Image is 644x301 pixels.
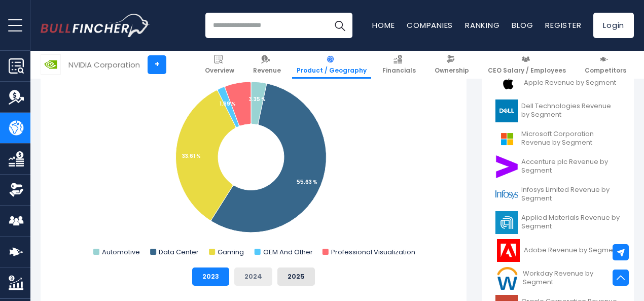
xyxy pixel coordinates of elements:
a: Companies [407,20,453,30]
span: Infosys Limited Revenue by Segment [521,186,620,203]
a: Workday Revenue by Segment [489,264,626,292]
text: Professional Visualization [331,247,415,257]
span: Applied Materials Revenue by Segment [521,214,620,231]
img: ACN logo [495,155,518,178]
span: CEO Salary / Employees [488,66,566,75]
span: Dell Technologies Revenue by Segment [521,102,620,119]
a: Home [372,20,395,30]
a: Accenture plc Revenue by Segment [489,153,626,181]
img: DELL logo [495,99,518,122]
button: 2023 [192,267,229,286]
span: Workday Revenue by Segment [523,270,620,287]
img: INFY logo [495,183,518,206]
a: Go to homepage [41,14,150,37]
img: MSFT logo [495,127,518,150]
a: Revenue [248,51,285,79]
tspan: 3.35 % [249,95,266,103]
a: Ownership [430,51,474,79]
a: Infosys Limited Revenue by Segment [489,181,626,209]
span: Revenue [253,66,281,75]
a: + [148,55,166,74]
a: Applied Materials Revenue by Segment [489,209,626,237]
div: NVIDIA Corporation [68,59,140,71]
a: Overview [200,51,239,79]
svg: NVIDIA Corporation's Revenue Share by Segment [56,56,451,259]
img: WDAY logo [495,267,520,290]
a: Dell Technologies Revenue by Segment [489,97,626,125]
a: Apple Revenue by Segment [489,69,626,97]
a: Microsoft Corporation Revenue by Segment [489,125,626,153]
img: NVDA logo [41,55,60,74]
span: Competitors [585,66,626,75]
text: Data Center [159,247,199,257]
span: Overview [205,66,234,75]
span: Financials [382,66,416,75]
tspan: 33.61 % [182,152,201,160]
img: AAPL logo [495,72,521,94]
button: 2025 [277,267,315,286]
a: Blog [512,20,533,30]
text: OEM And Other [263,247,313,257]
text: Gaming [218,247,244,257]
button: Search [327,13,352,38]
button: 2024 [234,267,272,286]
span: Ownership [435,66,469,75]
tspan: 1.69 % [220,100,236,108]
a: Ranking [465,20,499,30]
a: Product / Geography [292,51,371,79]
img: Ownership [9,182,24,197]
a: Register [545,20,581,30]
img: Bullfincher logo [41,14,150,37]
span: Accenture plc Revenue by Segment [521,158,620,175]
a: Competitors [580,51,631,79]
span: Apple Revenue by Segment [524,79,616,87]
img: ADBE logo [495,239,521,262]
text: Automotive [102,247,140,257]
a: CEO Salary / Employees [483,51,570,79]
a: Adobe Revenue by Segment [489,237,626,264]
span: Product / Geography [297,66,367,75]
img: AMAT logo [495,211,518,234]
a: Login [593,13,634,38]
span: Adobe Revenue by Segment [524,246,619,255]
a: Financials [378,51,420,79]
tspan: 55.63 % [297,178,317,186]
span: Microsoft Corporation Revenue by Segment [521,130,620,147]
